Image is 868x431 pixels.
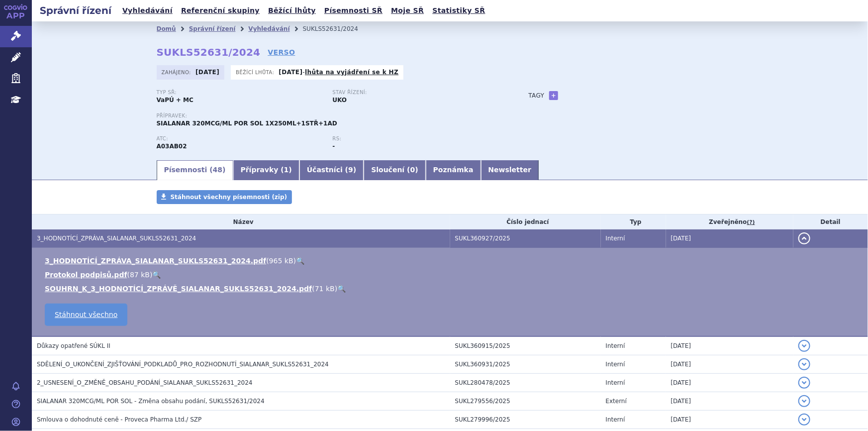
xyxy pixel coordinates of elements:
[37,379,253,386] span: 2_USNESENÍ_O_ZMĚNĚ_OBSAHU_PODÁNÍ_SIALANAR_SUKLS52631_2024
[450,229,601,248] td: SUKL360927/2025
[119,4,176,17] a: Vyhledávání
[269,257,293,265] span: 965 kB
[481,160,539,180] a: Newsletter
[798,414,810,426] button: detail
[157,113,509,119] p: Přípravek:
[321,4,386,17] a: Písemnosti SŘ
[157,90,323,96] p: Typ SŘ:
[747,219,755,226] abbr: (?)
[606,398,627,405] span: Externí
[157,25,176,32] a: Domů
[606,235,625,242] span: Interní
[45,257,266,265] a: 3_HODNOTÍCÍ_ZPRÁVA_SIALANAR_SUKLS52631_2024.pdf
[388,4,427,17] a: Moje SŘ
[450,374,601,392] td: SUKL280478/2025
[45,256,858,266] li: ( )
[798,377,810,389] button: detail
[32,215,450,229] th: Název
[315,285,335,293] span: 71 kB
[333,136,499,142] p: RS:
[666,229,793,248] td: [DATE]
[195,69,219,76] strong: [DATE]
[606,416,625,423] span: Interní
[333,143,335,150] strong: -
[45,285,312,293] a: SOUHRN_K_3_HODNOTÍCÍ_ZPRÁVĚ_SIALANAR_SUKLS52631_2024.pdf
[157,97,193,104] strong: VaPÚ + MC
[162,68,193,76] span: Zahájeno:
[426,160,481,180] a: Poznámka
[429,4,488,17] a: Statistiky SŘ
[189,25,236,32] a: Správní řízení
[157,136,323,142] p: ATC:
[130,271,150,279] span: 87 kB
[364,160,425,180] a: Sloučení (0)
[606,379,625,386] span: Interní
[337,285,346,293] a: 🔍
[233,160,299,180] a: Přípravky (1)
[37,342,110,349] span: Důkazy opatřené SÚKL II
[601,215,666,229] th: Typ
[450,336,601,355] td: SUKL360915/2025
[157,160,233,180] a: Písemnosti (48)
[157,143,187,150] strong: GLYKOPYRRONIUM-BROMID
[303,21,371,36] li: SUKLS52631/2024
[37,398,265,405] span: SIALANAR 320MCG/ML POR SOL - Změna obsahu podání, SUKLS52631/2024
[157,46,261,58] strong: SUKLS52631/2024
[284,166,289,174] span: 1
[213,166,222,174] span: 48
[37,416,201,423] span: Smlouva o dohodnuté ceně - Proveca Pharma Ltd./ SZP
[45,304,127,326] a: Stáhnout všechno
[157,120,337,127] span: SIALANAR 320MCG/ML POR SOL 1X250ML+1STŘ+1AD
[450,392,601,411] td: SUKL279556/2025
[268,47,295,57] a: VERSO
[529,90,545,102] h3: Tagy
[305,69,398,76] a: lhůta na vyjádření se k HZ
[798,358,810,370] button: detail
[178,4,263,17] a: Referenční skupiny
[45,284,858,294] li: ( )
[157,190,292,204] a: Stáhnout všechny písemnosti (zip)
[666,215,793,229] th: Zveřejněno
[45,270,858,280] li: ( )
[32,3,119,17] h2: Správní řízení
[549,91,558,100] a: +
[410,166,415,174] span: 0
[450,215,601,229] th: Číslo jednací
[152,271,161,279] a: 🔍
[265,4,319,17] a: Běžící lhůty
[666,374,793,392] td: [DATE]
[299,160,364,180] a: Účastníci (9)
[450,411,601,429] td: SUKL279996/2025
[171,194,288,201] span: Stáhnout všechny písemnosti (zip)
[37,235,196,242] span: 3_HODNOTÍCÍ_ZPRÁVA_SIALANAR_SUKLS52631_2024
[236,68,276,76] span: Běžící lhůta:
[666,336,793,355] td: [DATE]
[798,340,810,352] button: detail
[793,215,868,229] th: Detail
[666,411,793,429] td: [DATE]
[333,97,347,104] strong: UKO
[333,90,499,96] p: Stav řízení:
[798,395,810,407] button: detail
[450,355,601,374] td: SUKL360931/2025
[37,361,329,368] span: SDĚLENÍ_O_UKONČENÍ_ZJIŠŤOVÁNÍ_PODKLADŮ_PRO_ROZHODNUTÍ_SIALANAR_SUKLS52631_2024
[279,68,398,76] p: -
[279,69,302,76] strong: [DATE]
[798,232,810,244] button: detail
[296,257,304,265] a: 🔍
[606,361,625,368] span: Interní
[606,342,625,349] span: Interní
[45,271,127,279] a: Protokol podpisů.pdf
[248,25,289,32] a: Vyhledávání
[666,392,793,411] td: [DATE]
[348,166,353,174] span: 9
[666,355,793,374] td: [DATE]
